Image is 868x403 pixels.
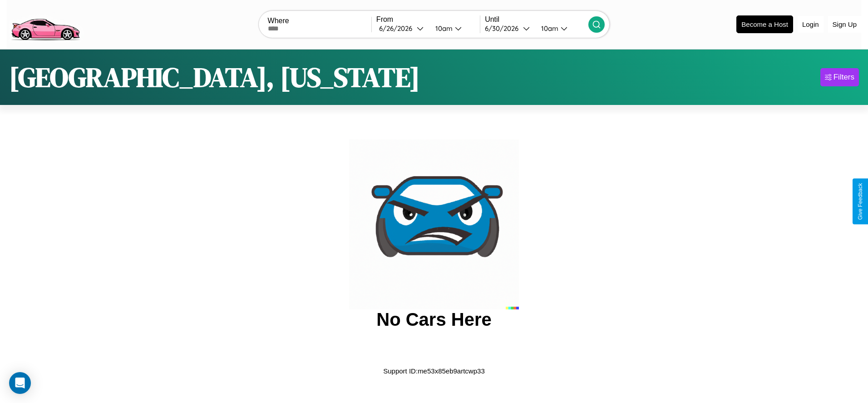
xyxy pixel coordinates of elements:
div: 10am [431,24,455,33]
h2: No Cars Here [376,309,491,330]
button: Login [798,16,824,33]
p: Support ID: me53x85eb9artcwp33 [383,365,484,377]
label: From [376,15,480,24]
label: Where [268,17,371,25]
button: 6/26/2026 [376,24,428,33]
button: 10am [534,24,588,33]
img: car [349,139,519,309]
h1: [GEOGRAPHIC_DATA], [US_STATE] [9,59,420,96]
label: Until [485,15,588,24]
div: Give Feedback [857,183,863,220]
div: Filters [833,73,854,82]
div: 6 / 30 / 2026 [485,24,523,33]
button: 10am [428,24,480,33]
div: 10am [537,24,561,33]
div: Open Intercom Messenger [9,372,31,394]
div: 6 / 26 / 2026 [379,24,417,33]
button: Sign Up [828,16,861,33]
img: logo [7,5,84,43]
button: Become a Host [736,15,793,33]
button: Filters [820,68,859,86]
